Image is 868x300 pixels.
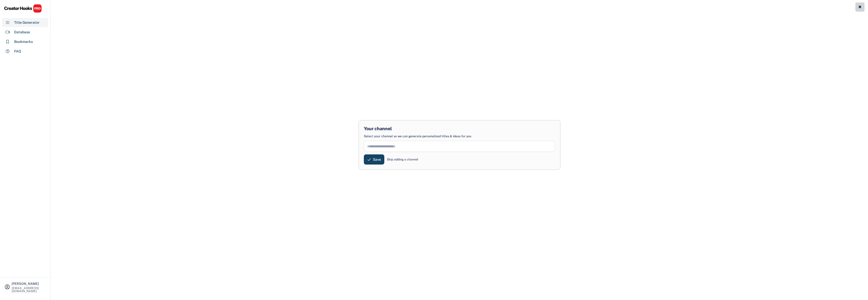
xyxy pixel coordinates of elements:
[12,282,46,285] div: [PERSON_NAME]
[4,4,42,13] img: CHPRO%20Logo.svg
[364,125,392,132] div: Your channel
[14,30,30,35] div: Database
[14,20,40,25] div: Title Generator
[14,49,21,54] div: FAQ
[364,134,471,139] div: Select your channel so we can generate personalized titles & ideas for you
[364,154,384,165] button: Save
[14,39,33,44] div: Bookmarks
[387,157,418,162] div: Skip adding a channel
[12,287,46,293] div: [EMAIL_ADDRESS][DOMAIN_NAME]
